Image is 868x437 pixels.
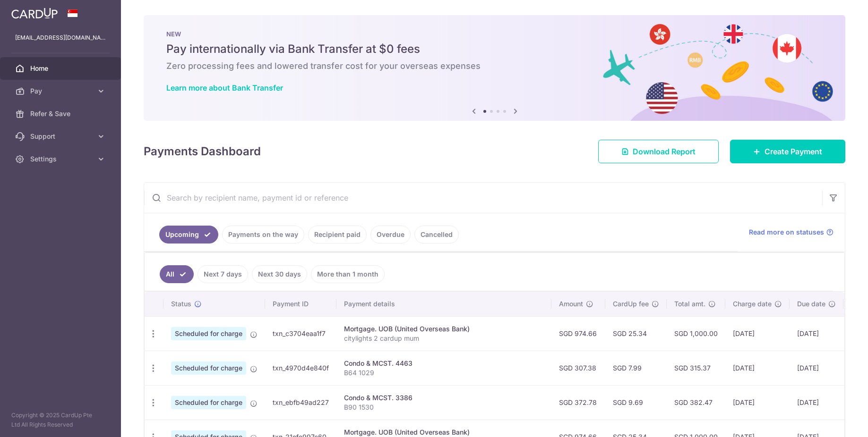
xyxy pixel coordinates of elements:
div: Condo & MCST. 4463 [344,359,544,368]
td: [DATE] [790,385,843,420]
td: txn_c3704eaa1f7 [265,316,336,351]
td: SGD 382.47 [667,385,725,420]
span: Status [171,299,191,309]
td: [DATE] [725,385,790,420]
p: [EMAIL_ADDRESS][DOMAIN_NAME] [15,33,106,42]
span: Read more on statuses [749,227,824,237]
td: SGD 7.99 [605,351,667,385]
td: SGD 372.78 [551,385,605,420]
span: Due date [797,299,825,309]
td: SGD 974.66 [551,316,605,351]
td: SGD 25.34 [605,316,667,351]
td: SGD 315.37 [667,351,725,385]
a: Next 7 days [198,265,248,283]
h4: Payments Dashboard [144,143,261,160]
a: All [160,265,194,283]
h6: Zero processing fees and lowered transfer cost for your overseas expenses [166,60,823,72]
a: Recipient paid [308,226,367,244]
span: Amount [559,299,583,309]
p: citylights 2 cardup mum [344,334,544,343]
span: Settings [30,154,93,164]
a: Learn more about Bank Transfer [166,83,283,92]
a: Download Report [598,140,719,163]
th: Payment details [336,292,551,316]
td: txn_ebfb49ad227 [265,385,336,420]
td: [DATE] [725,351,790,385]
td: txn_4970d4e840f [265,351,336,385]
a: More than 1 month [311,265,385,283]
td: [DATE] [790,351,843,385]
td: SGD 9.69 [605,385,667,420]
h5: Pay internationally via Bank Transfer at $0 fees [166,42,823,57]
p: NEW [166,30,823,38]
td: [DATE] [790,316,843,351]
div: Mortgage. UOB (United Overseas Bank) [344,324,544,334]
a: Read more on statuses [749,227,834,237]
img: CardUp [11,8,58,19]
div: Condo & MCST. 3386 [344,393,544,403]
span: Scheduled for charge [171,396,246,409]
a: Overdue [370,226,411,244]
span: Total amt. [674,299,705,309]
a: Payments on the way [222,226,304,244]
span: Charge date [733,299,772,309]
div: Mortgage. UOB (United Overseas Bank) [344,428,544,437]
span: Create Payment [765,146,822,157]
td: SGD 1,000.00 [667,316,725,351]
td: [DATE] [725,316,790,351]
img: Bank transfer banner [144,15,845,121]
span: Home [30,64,93,73]
p: B64 1029 [344,368,544,378]
td: SGD 307.38 [551,351,605,385]
span: Scheduled for charge [171,327,246,340]
a: Cancelled [414,226,459,244]
span: Scheduled for charge [171,361,246,375]
a: Upcoming [159,226,218,244]
a: Create Payment [730,140,845,163]
th: Payment ID [265,292,336,316]
a: Next 30 days [252,265,307,283]
span: Support [30,132,93,141]
span: Refer & Save [30,109,93,118]
span: CardUp fee [613,299,649,309]
span: Download Report [633,146,696,157]
p: B90 1530 [344,403,544,412]
input: Search by recipient name, payment id or reference [144,183,822,213]
span: Pay [30,86,93,96]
